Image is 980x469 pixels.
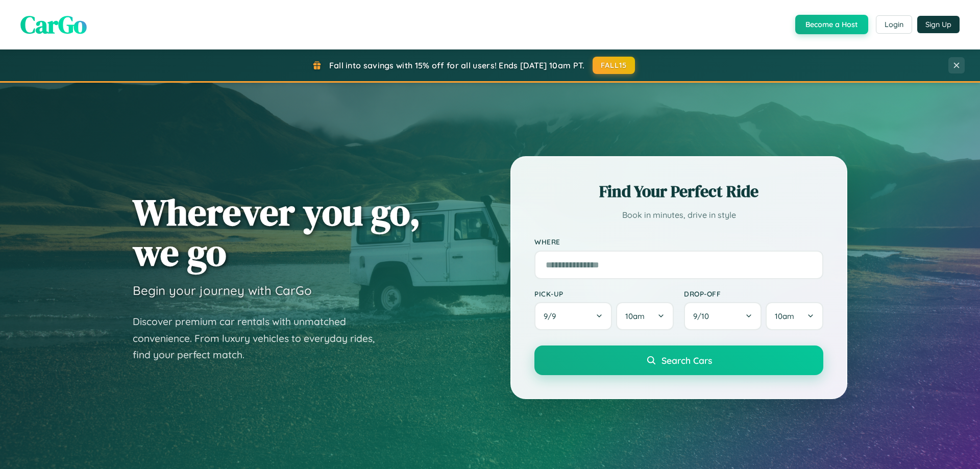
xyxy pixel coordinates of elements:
[616,302,674,330] button: 10am
[693,311,714,321] span: 9 / 10
[534,180,823,203] h2: Find Your Perfect Ride
[534,302,612,330] button: 9/9
[917,16,960,33] button: Sign Up
[766,302,823,330] button: 10am
[534,345,823,375] button: Search Cars
[876,15,912,34] button: Login
[625,311,645,321] span: 10am
[684,302,762,330] button: 9/10
[534,238,823,246] label: Where
[775,311,794,321] span: 10am
[795,15,868,34] button: Become a Host
[593,57,635,74] button: FALL15
[329,60,585,70] span: Fall into savings with 15% off for all users! Ends [DATE] 10am PT.
[684,289,823,298] label: Drop-off
[534,208,823,223] p: Book in minutes, drive in style
[133,192,421,273] h1: Wherever you go, we go
[661,355,712,366] span: Search Cars
[534,289,674,298] label: Pick-up
[133,313,388,363] p: Discover premium car rentals with unmatched convenience. From luxury vehicles to everyday rides, ...
[20,8,87,41] span: CarGo
[133,283,312,298] h3: Begin your journey with CarGo
[544,311,561,321] span: 9 / 9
